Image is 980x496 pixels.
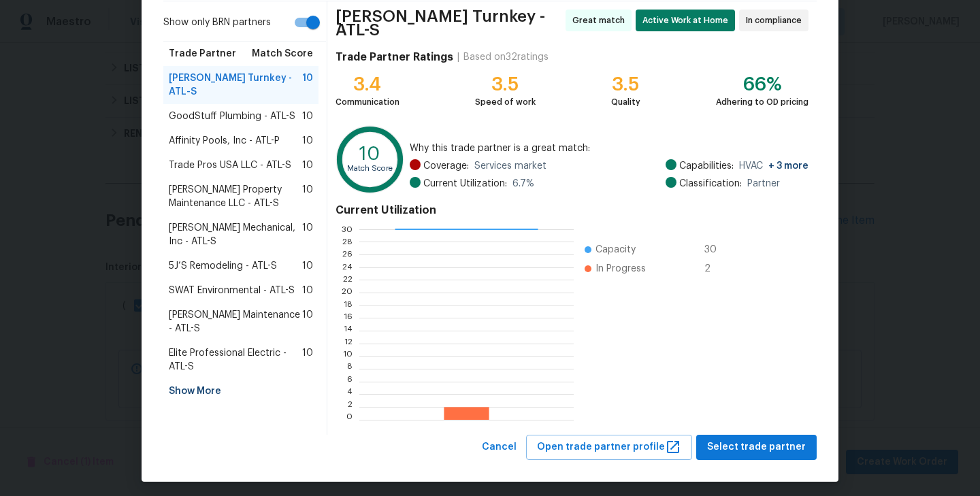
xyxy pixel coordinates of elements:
[302,284,313,297] span: 10
[482,439,517,456] span: Cancel
[696,435,817,460] button: Select trade partner
[169,221,302,248] span: [PERSON_NAME] Mechanical, Inc - ATL-S
[342,237,353,246] text: 28
[347,165,393,172] text: Match Score
[704,262,726,276] span: 2
[704,243,726,257] span: 30
[169,159,291,172] span: Trade Pros USA LLC - ATL-S
[526,435,692,460] button: Open trade partner profile
[463,50,549,64] div: Based on 32 ratings
[423,177,507,191] span: Current Utilization:
[342,225,353,233] text: 30
[611,95,640,109] div: Quality
[169,308,302,335] span: [PERSON_NAME] Maintenance - ATL-S
[302,134,313,148] span: 10
[768,161,808,171] span: + 3 more
[347,365,353,373] text: 8
[423,159,469,173] span: Coverage:
[342,263,353,271] text: 24
[169,110,295,123] span: GoodStuff Plumbing - ATL-S
[344,327,353,335] text: 14
[476,435,522,460] button: Cancel
[344,314,353,322] text: 16
[163,379,318,403] div: Show More
[572,14,630,27] span: Great match
[475,78,536,91] div: 3.5
[302,71,313,99] span: 10
[342,250,353,259] text: 26
[716,95,808,109] div: Adhering to OD pricing
[252,47,313,61] span: Match Score
[169,47,236,61] span: Trade Partner
[453,50,463,64] div: |
[595,262,646,276] span: In Progress
[359,144,380,163] text: 10
[410,142,808,155] span: Why this trade partner is a great match:
[343,352,353,360] text: 10
[302,183,313,210] span: 10
[642,14,734,27] span: Active Work at Home
[302,346,313,374] span: 10
[595,243,636,257] span: Capacity
[348,403,353,411] text: 2
[344,301,353,310] text: 18
[746,14,807,27] span: In compliance
[679,159,734,173] span: Capabilities:
[169,259,277,273] span: 5J’S Remodeling - ATL-S
[474,159,546,173] span: Services market
[747,177,780,191] span: Partner
[336,50,453,64] h4: Trade Partner Ratings
[302,159,313,172] span: 10
[679,177,742,191] span: Classification:
[512,177,534,191] span: 6.7 %
[336,203,808,217] h4: Current Utilization
[346,416,353,424] text: 0
[716,78,808,91] div: 66%
[302,259,313,273] span: 10
[343,276,353,284] text: 22
[169,134,280,148] span: Affinity Pools, Inc - ATL-P
[344,340,353,348] text: 12
[611,78,640,91] div: 3.5
[347,390,353,398] text: 4
[302,110,313,123] span: 10
[336,10,561,37] span: [PERSON_NAME] Turnkey - ATL-S
[169,183,302,210] span: [PERSON_NAME] Property Maintenance LLC - ATL-S
[302,308,313,335] span: 10
[707,439,806,456] span: Select trade partner
[302,221,313,248] span: 10
[163,16,271,30] span: Show only BRN partners
[336,78,399,91] div: 3.4
[336,95,399,109] div: Communication
[347,378,353,386] text: 6
[739,159,808,173] span: HVAC
[169,346,302,374] span: Elite Professional Electric - ATL-S
[537,439,681,456] span: Open trade partner profile
[169,71,302,99] span: [PERSON_NAME] Turnkey - ATL-S
[342,288,353,297] text: 20
[475,95,536,109] div: Speed of work
[169,284,295,297] span: SWAT Environmental - ATL-S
